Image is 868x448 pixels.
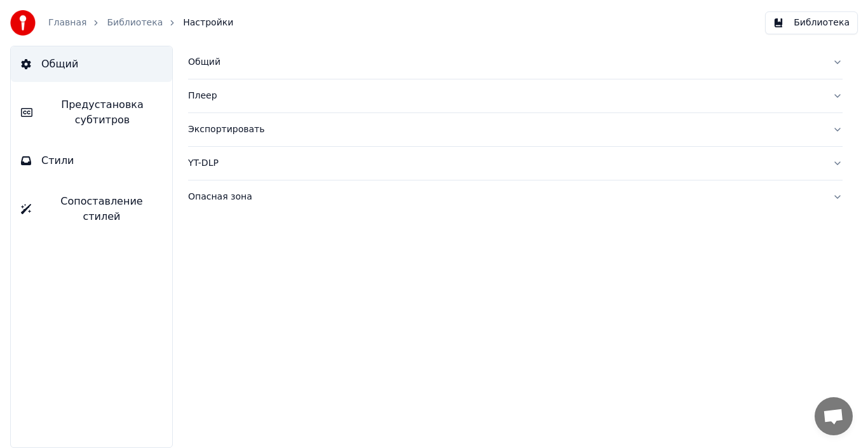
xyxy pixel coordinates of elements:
a: Библиотека [107,17,163,29]
div: Опасная зона [188,191,822,203]
button: Плеер [188,79,843,112]
a: Главная [48,17,86,29]
span: Сопоставление стилей [41,194,162,224]
button: Стили [11,143,172,179]
div: Экспортировать [188,123,822,136]
div: Общий [188,56,822,69]
button: Общий [188,46,843,79]
img: youka [10,10,36,36]
span: Общий [41,57,78,72]
span: Стили [41,153,74,168]
div: YT-DLP [188,157,822,170]
div: Плеер [188,90,822,102]
nav: breadcrumb [48,17,233,29]
span: Предустановка субтитров [43,97,162,128]
span: Настройки [183,17,233,29]
button: Общий [11,46,172,82]
button: Опасная зона [188,180,843,214]
button: YT-DLP [188,147,843,180]
button: Библиотека [765,11,858,34]
div: Открытый чат [815,397,853,435]
button: Предустановка субтитров [11,87,172,138]
button: Сопоставление стилей [11,184,172,234]
button: Экспортировать [188,113,843,146]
